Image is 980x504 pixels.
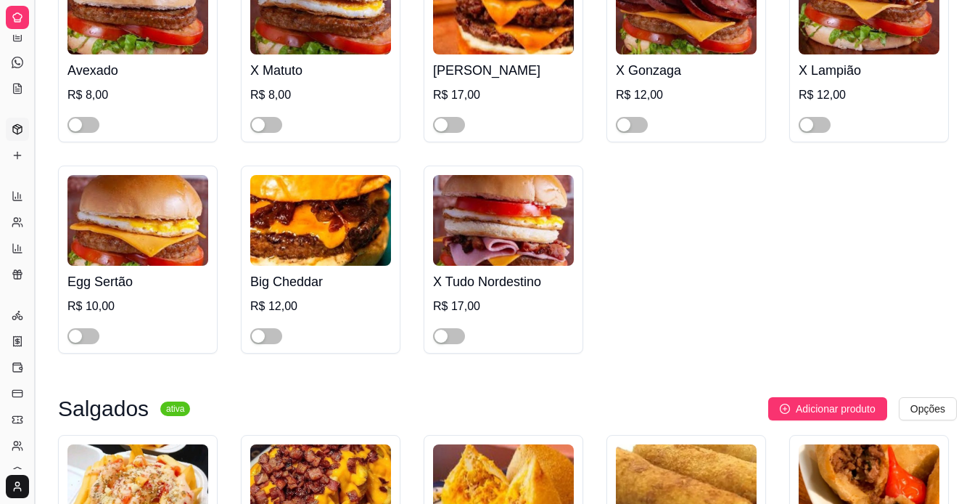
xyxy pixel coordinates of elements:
[616,86,757,104] div: R$ 12,00
[899,397,957,420] button: Opções
[433,298,574,315] div: R$ 17,00
[58,400,149,418] h3: Salgados
[433,272,574,292] h4: X Tudo Nordestino
[796,401,876,417] span: Adicionar produto
[250,86,391,104] div: R$ 8,00
[433,60,574,81] h4: [PERSON_NAME]
[616,60,757,81] h4: X Gonzaga
[67,272,208,292] h4: Egg Sertão
[250,298,391,315] div: R$ 12,00
[67,298,208,315] div: R$ 10,00
[910,401,945,417] span: Opções
[768,397,887,420] button: Adicionar produto
[67,175,208,266] img: product-image
[67,60,208,81] h4: Avexado
[160,402,190,416] sup: ativa
[799,60,939,81] h4: X Lampião
[780,404,790,414] span: plus-circle
[799,86,939,104] div: R$ 12,00
[67,86,208,104] div: R$ 8,00
[433,86,574,104] div: R$ 17,00
[250,272,391,292] h4: Big Cheddar
[250,60,391,81] h4: X Matuto
[433,175,574,266] img: product-image
[250,175,391,266] img: product-image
